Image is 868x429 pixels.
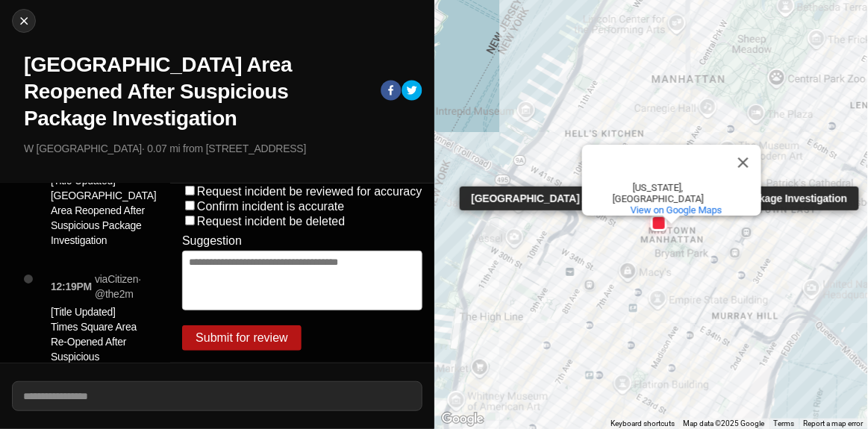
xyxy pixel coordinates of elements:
[51,304,141,394] p: [Title Updated] Times Square Area Re-Opened After Suspicious Package Investigation
[582,145,761,216] div: Midtown Manhattan
[12,9,36,33] button: cancel
[402,80,422,104] button: twitter
[197,185,422,198] label: Request incident be reviewed for accuracy
[591,157,725,180] div: Midtown [GEOGRAPHIC_DATA]
[182,234,242,248] label: Suggestion
[95,272,141,301] p: via Citizen · @ the2m
[438,410,487,429] img: Google
[611,419,675,429] button: Keyboard shortcuts
[51,279,92,294] p: 12:19PM
[725,145,761,181] button: Close
[16,13,31,28] img: cancel
[774,419,795,428] a: Terms
[652,214,668,231] button: [GEOGRAPHIC_DATA] Area Reopened After Suspicious Package Investigation
[460,186,860,210] div: [GEOGRAPHIC_DATA] Area Reopened After Suspicious Package Investigation
[24,51,369,132] h1: [GEOGRAPHIC_DATA] Area Reopened After Suspicious Package Investigation
[438,410,487,429] a: Open this area in Google Maps (opens a new window)
[24,141,422,156] p: W [GEOGRAPHIC_DATA] · 0.07 mi from [STREET_ADDRESS]
[381,80,402,104] button: facebook
[182,325,302,351] button: Submit for review
[631,204,722,216] a: View on Google Maps
[197,215,345,228] label: Request incident be deleted
[684,419,765,428] span: Map data ©2025 Google
[804,419,864,428] a: Report a map error
[51,173,156,248] p: [Title Updated] [GEOGRAPHIC_DATA] Area Reopened After Suspicious Package Investigation
[591,182,725,204] div: [US_STATE], [GEOGRAPHIC_DATA]
[197,200,344,213] label: Confirm incident is accurate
